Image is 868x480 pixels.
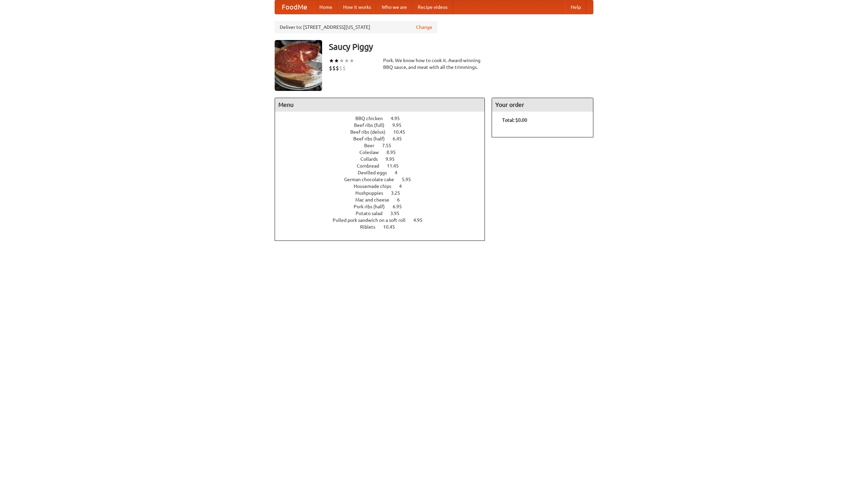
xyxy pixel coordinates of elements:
span: Beef ribs (delux) [350,129,392,135]
span: 6.45 [393,136,409,141]
a: Beef ribs (half) 6.45 [353,136,414,141]
li: ★ [344,57,349,64]
a: Beef ribs (full) 9.95 [354,122,414,128]
span: 4 [395,170,404,175]
li: ★ [339,57,344,64]
span: 7.55 [382,143,398,148]
a: Mac and cheese 6 [355,197,412,203]
span: 5.95 [402,177,418,182]
span: Devilled eggs [358,170,394,175]
b: Total: $0.00 [502,117,527,123]
div: Deliver to: [STREET_ADDRESS][US_STATE] [275,21,437,33]
span: 6.95 [393,204,409,209]
a: Devilled eggs 4 [358,170,410,175]
a: Beer 7.55 [364,143,404,148]
span: Mac and cheese [355,197,396,203]
li: $ [336,64,339,72]
li: $ [342,64,346,72]
li: $ [332,64,336,72]
span: 3.25 [391,190,407,196]
a: Hushpuppies 3.25 [355,190,413,196]
span: Collards [360,156,384,162]
a: Coleslaw 8.95 [359,150,408,155]
a: Beef ribs (delux) 10.45 [350,129,418,135]
span: 10.45 [393,129,412,135]
span: Riblets [360,224,382,230]
li: ★ [349,57,354,64]
a: Potato salad 3.95 [356,211,412,216]
span: 3.95 [390,211,406,216]
span: Pulled pork sandwich on a soft roll [333,217,412,223]
span: 11.45 [387,163,406,169]
li: $ [329,64,332,72]
span: 4 [399,184,409,189]
a: Cornbread 11.45 [357,163,411,169]
span: 9.95 [386,156,401,162]
span: Beef ribs (half) [353,136,392,141]
span: Cornbread [357,163,386,169]
li: $ [339,64,342,72]
span: 10.45 [383,224,402,230]
a: Help [565,0,586,14]
span: BBQ chicken [355,116,390,121]
a: Pork ribs (half) 6.95 [354,204,414,209]
span: Coleslaw [359,150,386,155]
a: German chocolate cake 5.95 [344,177,423,182]
a: Riblets 10.45 [360,224,408,230]
a: BBQ chicken 4.95 [355,116,412,121]
span: German chocolate cake [344,177,401,182]
span: Housemade chips [354,184,398,189]
a: How it works [338,0,376,14]
a: Collards 9.95 [360,156,407,162]
a: Change [416,24,432,31]
span: 4.95 [391,116,407,121]
a: Who we are [376,0,412,14]
img: angular.jpg [275,40,322,91]
span: 6 [397,197,407,203]
div: Pork. We know how to cook it. Award-winning BBQ sauce, and meat with all the trimmings. [383,57,485,71]
span: Hushpuppies [355,190,390,196]
span: Beer [364,143,381,148]
a: FoodMe [275,0,314,14]
a: Home [314,0,338,14]
span: 4.95 [413,217,429,223]
h4: Your order [492,98,593,112]
h3: Saucy Piggy [329,40,593,54]
h4: Menu [275,98,485,112]
a: Housemade chips 4 [354,184,414,189]
li: ★ [329,57,334,64]
span: Pork ribs (half) [354,204,392,209]
li: ★ [334,57,339,64]
a: Pulled pork sandwich on a soft roll 4.95 [333,217,435,223]
span: Beef ribs (full) [354,122,391,128]
span: Potato salad [356,211,389,216]
span: 9.95 [392,122,408,128]
a: Recipe videos [412,0,453,14]
span: 8.95 [387,150,402,155]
